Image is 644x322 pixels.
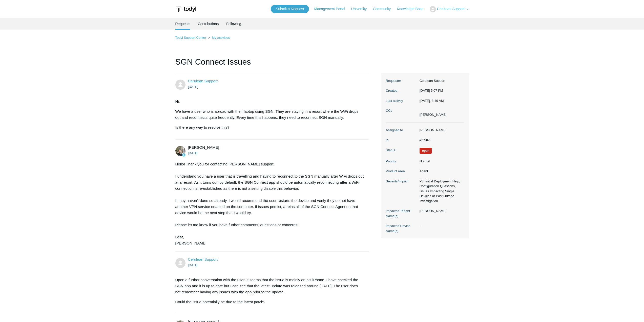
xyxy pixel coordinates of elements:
[417,209,464,214] dd: [PERSON_NAME]
[417,179,464,204] dd: P3: Initial Deployment Help, Configuration Questions, Issues Impacting Single Devices or Past Out...
[386,209,417,218] dt: Impacted Tenant Name(s)
[417,128,464,133] dd: [PERSON_NAME]
[188,257,218,261] a: Cerulean Support
[226,18,241,30] a: Following
[386,88,417,93] dt: Created
[198,18,219,30] a: Contributions
[212,36,230,40] a: My activities
[175,36,207,40] li: Todyl Support Center
[386,128,417,133] dt: Assigned to
[417,138,464,143] dd: #27345
[207,36,230,40] li: My activities
[175,277,364,295] p: Upon a further conversation with the user, it seems that the issue is mainly on his iPhone. I hav...
[386,148,417,153] dt: Status
[386,78,417,83] dt: Requester
[188,263,198,267] time: 08/15/2025, 09:23
[386,159,417,164] dt: Priority
[175,99,364,105] p: Hi,
[188,85,198,89] time: 08/12/2025, 17:07
[175,161,364,246] div: Hello! Thank you for contacting [PERSON_NAME] support. I understand you have a user that is trave...
[175,108,364,121] p: We have a user who is abroad with their laptop using SGN. They are staying in a resort where the ...
[271,5,309,13] a: Submit a Request
[417,78,464,83] dd: Cerulean Support
[175,18,190,30] li: Requests
[386,98,417,103] dt: Last activity
[373,6,396,12] a: Community
[175,56,369,73] h1: SGN Connect Issues
[430,6,469,12] button: Cerulean Support
[386,108,417,113] dt: CCs
[420,89,443,92] time: 08/12/2025, 17:07
[175,299,364,305] p: Could the issue potentially be due to the latest patch?
[351,6,372,12] a: University
[420,148,432,154] span: We are working on a response for you
[314,6,350,12] a: Management Portal
[417,159,464,164] dd: Normal
[397,6,428,12] a: Knowledge Base
[437,7,465,11] span: Cerulean Support
[417,169,464,174] dd: Agent
[175,36,206,40] a: Todyl Support Center
[188,145,219,149] span: Michael Tjader
[175,5,197,14] img: Todyl Support Center Help Center home page
[386,223,417,233] dt: Impacted Device Name(s)
[188,79,218,83] a: Cerulean Support
[386,138,417,143] dt: Id
[188,151,198,155] time: 08/12/2025, 17:31
[420,99,444,103] time: 08/18/2025, 08:49
[417,223,464,229] dd: —
[386,169,417,174] dt: Product Area
[386,179,417,184] dt: Severity/Impact
[420,112,447,117] li: Kane
[175,124,364,130] p: Is there any way to resolve this?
